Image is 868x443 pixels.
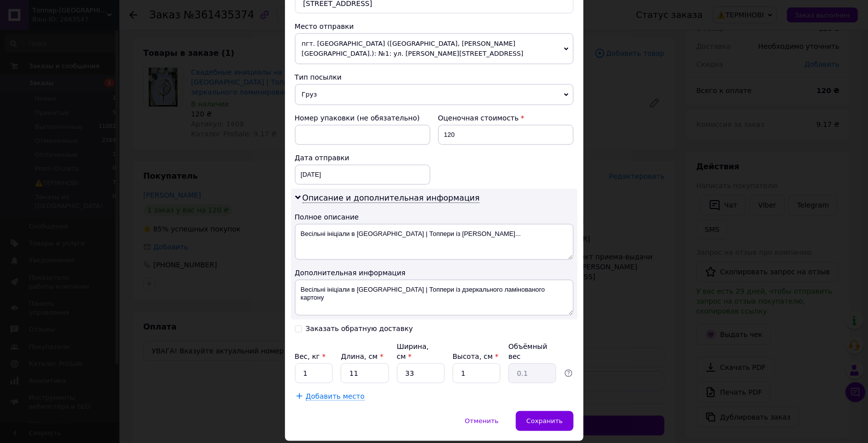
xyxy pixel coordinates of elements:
span: Сохранить [526,417,563,425]
span: Описание и дополнительная информация [302,193,480,203]
div: Дата отправки [295,153,430,163]
span: Место отправки [295,22,354,30]
span: Тип посылки [295,73,342,81]
span: Добавить место [306,392,365,401]
div: Заказать обратную доставку [306,325,413,333]
label: Вес, кг [295,352,326,360]
div: Полное описание [295,212,574,222]
span: Груз [295,84,574,105]
textarea: Весільні ініціали в [GEOGRAPHIC_DATA] | Топпери із дзеркального ламінованого картону [295,280,574,316]
span: Отменить [465,417,499,425]
div: Оценочная стоимость [438,113,574,123]
span: пгт. [GEOGRAPHIC_DATA] ([GEOGRAPHIC_DATA], [PERSON_NAME][GEOGRAPHIC_DATA].): №1: ул. [PERSON_NAME... [295,33,574,64]
label: Ширина, см [397,342,429,360]
label: Длина, см [341,352,383,360]
div: Дополнительная информация [295,268,574,278]
div: Номер упаковки (не обязательно) [295,113,430,123]
div: Объёмный вес [508,341,556,361]
textarea: Весільні ініціали в [GEOGRAPHIC_DATA] | Топпери із [PERSON_NAME]... [295,224,574,260]
label: Высота, см [453,352,498,360]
